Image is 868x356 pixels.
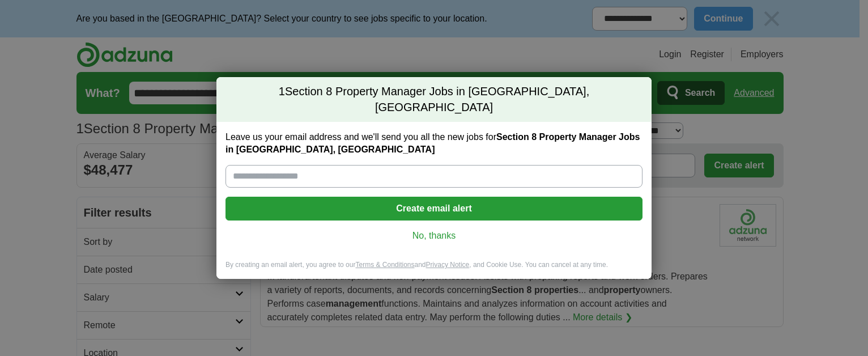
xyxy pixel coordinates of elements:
[225,131,643,156] label: Leave us your email address and we'll send you all the new jobs for
[355,261,414,269] a: Terms & Conditions
[279,84,285,100] span: 1
[216,77,652,122] h2: Section 8 Property Manager Jobs in [GEOGRAPHIC_DATA], [GEOGRAPHIC_DATA]
[225,197,643,221] button: Create email alert
[235,230,633,242] a: No, thanks
[426,261,470,269] a: Privacy Notice
[216,260,652,279] div: By creating an email alert, you agree to our and , and Cookie Use. You can cancel at any time.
